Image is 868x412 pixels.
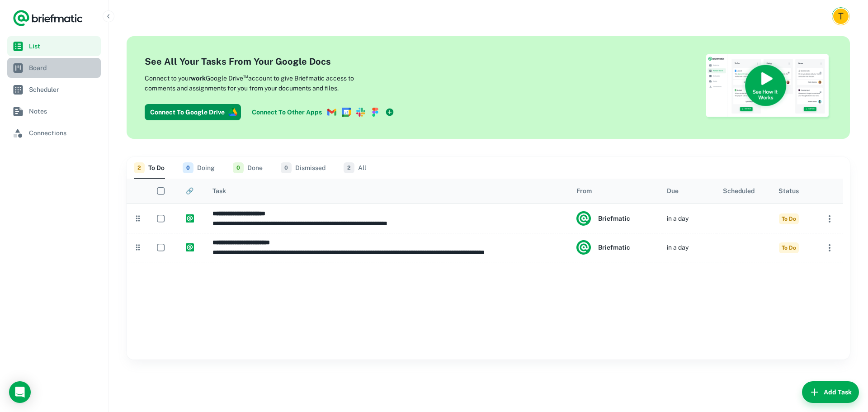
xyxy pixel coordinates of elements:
[576,211,591,226] img: system.png
[281,162,292,173] span: 0
[29,41,97,51] span: List
[191,75,206,82] b: work
[243,73,248,79] sup: ™
[248,104,398,120] a: Connect To Other Apps
[779,213,799,224] span: To Do
[29,128,97,138] span: Connections
[134,157,165,179] button: To Do
[576,211,630,226] div: Briefmatic
[832,7,850,25] button: Account button
[7,101,101,121] a: Notes
[281,157,325,179] button: Dismissed
[7,58,101,78] a: Board
[779,242,799,253] span: To Do
[186,243,194,251] img: https://app.briefmatic.com/assets/integrations/system.png
[344,157,366,179] button: All
[705,54,832,121] img: See How Briefmatic Works
[667,233,689,262] div: in a day
[7,36,101,56] a: List
[344,162,354,173] span: 2
[778,187,799,194] div: Status
[802,381,859,403] button: Add Task
[9,381,31,403] div: Load Chat
[145,55,398,68] h4: See All Your Tasks From Your Google Docs
[576,240,630,255] div: Briefmatic
[7,123,101,143] a: Connections
[7,80,101,99] a: Scheduler
[145,104,241,120] button: Connect To Google Drive
[598,213,630,223] h6: Briefmatic
[576,187,592,194] div: From
[145,72,384,93] p: Connect to your Google Drive account to give Briefmatic access to comments and assignments for yo...
[667,204,689,233] div: in a day
[723,187,755,194] div: Scheduled
[667,187,679,194] div: Due
[183,157,215,179] button: Doing
[13,9,83,27] a: Logo
[29,106,97,116] span: Notes
[186,187,193,194] div: 🔗
[233,162,244,173] span: 0
[833,9,849,24] div: T
[29,63,97,73] span: Board
[576,240,591,255] img: system.png
[29,85,97,95] span: Scheduler
[134,162,145,173] span: 2
[233,157,263,179] button: Done
[598,242,630,252] h6: Briefmatic
[212,187,226,194] div: Task
[186,214,194,223] img: https://app.briefmatic.com/assets/integrations/system.png
[183,162,193,173] span: 0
